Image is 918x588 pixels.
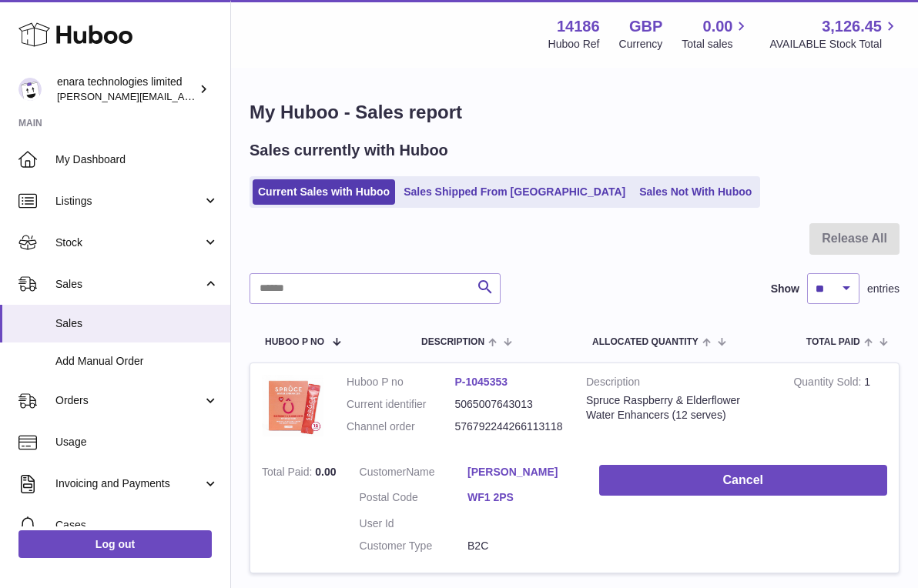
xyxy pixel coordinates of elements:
button: Cancel [599,465,887,496]
strong: 14186 [557,16,600,37]
span: ALLOCATED Quantity [592,337,699,347]
div: Huboo Ref [548,37,600,52]
span: [PERSON_NAME][EMAIL_ADDRESS][DOMAIN_NAME] [57,90,309,102]
td: 1 [782,363,899,453]
a: Log out [18,530,212,558]
dt: Name [360,465,468,483]
dt: Huboo P no [347,375,455,389]
span: 0.00 [315,466,336,478]
img: 1747668806.jpeg [262,375,323,436]
dt: Current identifier [347,397,455,412]
span: Stock [55,236,203,250]
strong: GBP [629,16,662,37]
strong: Quantity Sold [793,376,864,392]
dt: Postal Code [360,490,468,509]
a: WF1 2PS [467,490,576,505]
span: Customer [360,466,407,478]
span: 3,126.45 [822,16,882,37]
a: Current Sales with Huboo [253,179,395,205]
span: 0.00 [703,16,733,37]
span: My Dashboard [55,152,219,167]
h1: My Huboo - Sales report [250,100,900,125]
a: P-1045353 [455,376,508,388]
span: Total sales [682,37,750,52]
span: Sales [55,277,203,292]
span: AVAILABLE Stock Total [769,37,900,52]
a: 3,126.45 AVAILABLE Stock Total [769,16,900,52]
span: Orders [55,393,203,408]
img: Dee@enara.co [18,78,42,101]
span: Listings [55,194,203,209]
dd: 576792244266113118 [455,419,564,434]
dt: User Id [360,516,468,531]
a: Sales Shipped From [GEOGRAPHIC_DATA] [398,179,631,205]
a: Sales Not With Huboo [634,179,757,205]
div: enara technologies limited [57,75,196,104]
span: Cases [55,518,219,533]
span: Add Manual Order [55,354,219,369]
label: Show [771,282,799,296]
dd: 5065007643013 [455,397,564,412]
span: Sales [55,316,219,331]
a: 0.00 Total sales [682,16,750,52]
span: Huboo P no [265,337,324,347]
dd: B2C [467,539,576,553]
span: Usage [55,435,219,449]
span: Description [421,337,484,347]
strong: Total Paid [262,466,315,482]
a: [PERSON_NAME] [467,465,576,479]
dt: Channel order [347,419,455,434]
div: Spruce Raspberry & Elderflower Water Enhancers (12 serves) [586,393,770,423]
h2: Sales currently with Huboo [250,140,448,161]
span: Invoicing and Payments [55,476,203,491]
span: Total paid [806,337,860,347]
div: Currency [619,37,663,52]
strong: Description [586,375,770,393]
span: entries [867,282,900,296]
dt: Customer Type [360,539,468,553]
